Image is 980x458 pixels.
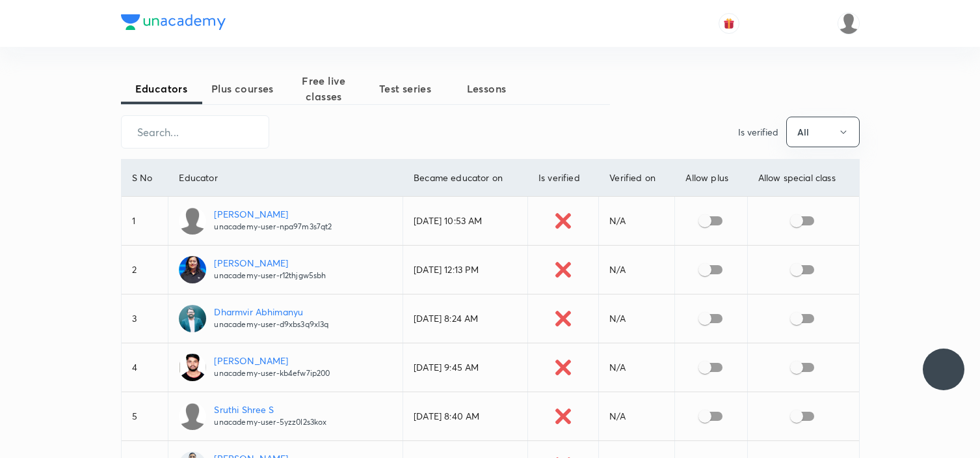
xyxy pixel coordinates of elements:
[179,354,392,381] a: [PERSON_NAME]unacademy-user-kb4efw7ip200
[214,221,332,233] p: unacademy-user-npa97m3s7qt2
[214,305,328,319] p: Dharmvir Abhimanyu
[599,246,675,294] td: N/A
[214,403,326,416] p: Sruthi Shree S
[403,343,528,392] td: [DATE] 9:45 AM
[214,367,330,379] p: unacademy-user-kb4efw7ip200
[179,305,392,332] a: Dharmvir Abhimanyuunacademy-user-d9xbs3q9xl3q
[738,125,778,139] p: Is verified
[179,207,392,235] a: [PERSON_NAME]unacademy-user-npa97m3s7qt2
[214,256,326,270] p: [PERSON_NAME]
[786,117,860,147] button: All
[403,197,528,246] td: [DATE] 10:53 AM
[121,14,226,30] img: Company Logo
[365,81,446,96] span: Test series
[122,160,168,197] th: S No
[599,197,675,246] td: N/A
[122,115,269,149] input: Search...
[122,343,168,392] td: 4
[122,197,168,246] td: 1
[723,18,735,29] img: avatar
[403,246,528,294] td: [DATE] 12:13 PM
[599,294,675,343] td: N/A
[122,246,168,294] td: 2
[675,160,747,197] th: Allow plus
[599,343,675,392] td: N/A
[528,160,599,197] th: Is verified
[122,392,168,441] td: 5
[403,392,528,441] td: [DATE] 8:40 AM
[122,294,168,343] td: 3
[403,160,528,197] th: Became educator on
[179,403,392,430] a: Sruthi Shree Sunacademy-user-5yzz0l2s3kox
[168,160,403,197] th: Educator
[284,73,365,104] span: Free live classes
[214,416,326,428] p: unacademy-user-5yzz0l2s3kox
[179,256,392,283] a: [PERSON_NAME]unacademy-user-r12thjgw5sbh
[446,81,527,96] span: Lessons
[719,13,739,34] button: avatar
[599,160,675,197] th: Verified on
[202,81,284,96] span: Plus courses
[214,207,332,221] p: [PERSON_NAME]
[121,14,226,33] a: Company Logo
[599,392,675,441] td: N/A
[214,354,330,367] p: [PERSON_NAME]
[747,160,858,197] th: Allow special class
[403,294,528,343] td: [DATE] 8:24 AM
[214,270,326,281] p: unacademy-user-r12thjgw5sbh
[838,12,860,35] img: Laxmikant Ausekar
[121,81,202,96] span: Educators
[936,362,951,377] img: ttu
[214,319,328,330] p: unacademy-user-d9xbs3q9xl3q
